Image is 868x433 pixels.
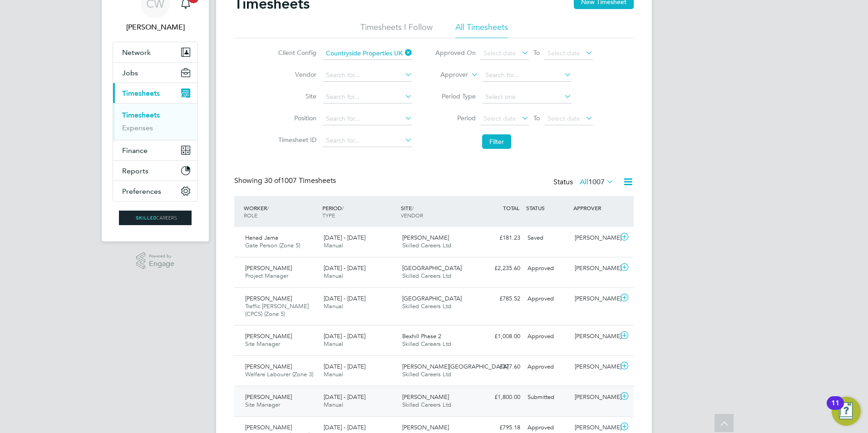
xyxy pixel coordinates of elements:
[245,332,292,340] span: [PERSON_NAME]
[435,92,476,100] label: Period Type
[503,204,519,212] span: TOTAL
[402,234,449,241] span: [PERSON_NAME]
[324,302,343,310] span: Manual
[402,393,449,401] span: [PERSON_NAME]
[122,146,148,155] span: Finance
[531,112,542,124] span: To
[122,69,138,77] span: Jobs
[571,200,618,216] div: APPROVER
[412,204,414,212] span: /
[524,261,571,276] div: Approved
[113,140,197,160] button: Finance
[245,272,288,280] span: Project Manager
[482,91,572,103] input: Select one
[402,370,451,378] span: Skilled Careers Ltd
[324,393,365,401] span: [DATE] - [DATE]
[402,332,441,340] span: Bexhill Phase 2
[324,332,365,340] span: [DATE] - [DATE]
[477,359,524,374] div: £377.60
[245,370,313,378] span: Welfare Labourer (Zone 3)
[524,329,571,344] div: Approved
[324,423,365,431] span: [DATE] - [DATE]
[276,70,316,79] label: Vendor
[477,390,524,405] div: £1,800.00
[113,22,198,33] span: Chloe Williams
[832,397,861,426] button: Open Resource Center, 11 new notifications
[831,403,839,415] div: 11
[245,340,280,348] span: Site Manager
[477,261,524,276] div: £2,235.60
[571,359,618,374] div: [PERSON_NAME]
[402,295,462,302] span: [GEOGRAPHIC_DATA]
[482,134,511,149] button: Filter
[113,63,197,83] button: Jobs
[242,200,320,223] div: WORKER
[276,49,316,57] label: Client Config
[524,390,571,405] div: Submitted
[245,264,292,272] span: [PERSON_NAME]
[113,103,197,140] div: Timesheets
[547,114,580,123] span: Select date
[324,370,343,378] span: Manual
[402,423,449,431] span: [PERSON_NAME]
[402,401,451,408] span: Skilled Careers Ltd
[122,111,160,119] a: Timesheets
[483,49,516,57] span: Select date
[113,161,197,181] button: Reports
[580,177,614,187] label: All
[245,234,278,241] span: Hanad Jama
[435,114,476,122] label: Period
[324,340,343,348] span: Manual
[402,272,451,280] span: Skilled Careers Ltd
[149,252,174,260] span: Powered by
[482,69,572,82] input: Search for...
[149,260,174,268] span: Engage
[324,363,365,370] span: [DATE] - [DATE]
[324,234,365,241] span: [DATE] - [DATE]
[324,264,365,272] span: [DATE] - [DATE]
[245,423,292,431] span: [PERSON_NAME]
[245,401,280,408] span: Site Manager
[136,252,175,270] a: Powered byEngage
[113,181,197,201] button: Preferences
[477,329,524,344] div: £1,008.00
[553,176,616,189] div: Status
[320,200,399,223] div: PERIOD
[531,47,542,59] span: To
[524,291,571,306] div: Approved
[245,363,292,370] span: [PERSON_NAME]
[276,114,316,122] label: Position
[524,359,571,374] div: Approved
[122,89,160,98] span: Timesheets
[113,83,197,103] button: Timesheets
[264,176,281,185] span: 30 of
[264,176,336,185] span: 1007 Timesheets
[245,302,309,318] span: Traffic [PERSON_NAME] (CPCS) (Zone 5)
[399,200,477,223] div: SITE
[402,363,508,370] span: [PERSON_NAME][GEOGRAPHIC_DATA]
[267,204,269,212] span: /
[323,91,412,103] input: Search for...
[122,187,161,196] span: Preferences
[245,241,300,249] span: Gate Person (Zone 5)
[119,211,192,225] img: skilledcareers-logo-retina.png
[234,176,338,186] div: Showing
[276,136,316,144] label: Timesheet ID
[122,48,151,57] span: Network
[122,123,153,132] a: Expenses
[324,272,343,280] span: Manual
[524,200,571,216] div: STATUS
[435,49,476,57] label: Approved On
[571,261,618,276] div: [PERSON_NAME]
[360,22,433,38] li: Timesheets I Follow
[323,69,412,82] input: Search for...
[571,329,618,344] div: [PERSON_NAME]
[401,212,423,219] span: VENDOR
[113,211,198,225] a: Go to home page
[322,212,335,219] span: TYPE
[571,390,618,405] div: [PERSON_NAME]
[245,393,292,401] span: [PERSON_NAME]
[324,401,343,408] span: Manual
[324,241,343,249] span: Manual
[547,49,580,57] span: Select date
